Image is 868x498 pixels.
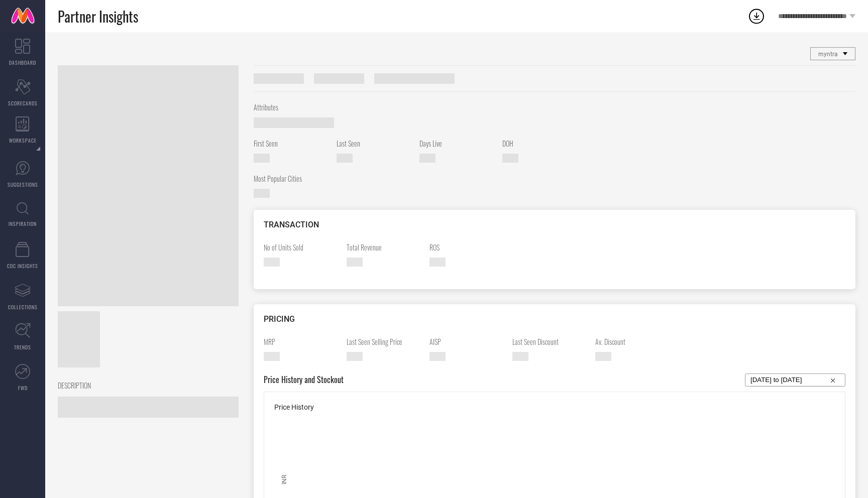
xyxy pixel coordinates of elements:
span: Price History and Stockout [264,374,344,387]
span: Most Popular Cities [254,173,329,184]
span: — [347,258,363,267]
span: Attributes [254,102,848,112]
span: Last Seen [337,138,412,149]
span: WORKSPACE [9,137,37,144]
span: SCORECARDS [8,99,38,107]
input: Select... [750,374,840,386]
span: ROS [429,242,505,253]
span: — [58,397,239,418]
span: Last Seen Discount [512,336,588,347]
span: Days Live [419,138,495,149]
span: First Seen [254,138,329,149]
span: DASHBOARD [9,59,36,66]
span: — [595,352,611,361]
span: SUGGESTIONS [8,181,38,188]
span: FWD [18,384,28,392]
span: DESCRIPTION [58,380,231,391]
span: — [347,352,363,361]
span: — [254,189,270,198]
span: CDC INSIGHTS [7,262,38,270]
span: — [429,258,446,267]
span: — [429,352,446,361]
span: AISP [429,336,505,347]
span: COLLECTIONS [8,303,38,311]
span: Last Seen Selling Price [347,336,422,347]
span: — [254,117,334,128]
div: TRANSACTION [264,220,845,229]
span: — [337,154,353,163]
div: PRICING [264,314,845,324]
span: TRENDS [14,343,31,351]
span: DOH [502,138,578,149]
span: MRP [264,336,339,347]
span: Partner Insights [58,6,138,27]
span: — [264,258,280,267]
span: — [512,352,528,361]
span: — [419,154,436,163]
div: Open download list [747,7,766,25]
span: Style ID # [254,73,304,84]
span: Total Revenue [347,242,422,253]
span: — [254,154,270,163]
span: — [264,352,280,361]
span: Price History [274,403,314,411]
span: No of Units Sold [264,242,339,253]
span: INSPIRATION [9,220,37,227]
span: — [502,154,518,163]
span: myntra [818,51,838,58]
text: INR [281,474,288,484]
span: Av. Discount [595,336,671,347]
